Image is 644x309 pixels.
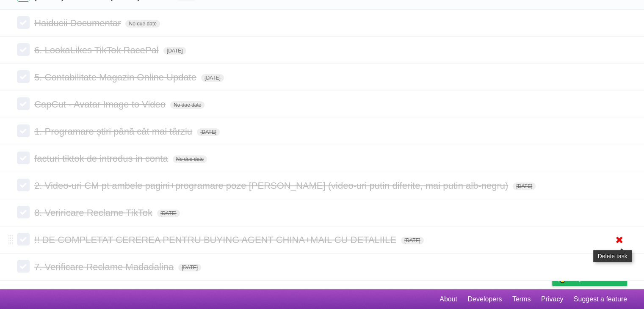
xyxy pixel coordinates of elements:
label: Done [17,16,30,29]
span: No due date [173,155,207,163]
span: No due date [125,20,160,28]
span: [DATE] [163,47,186,55]
label: Done [17,124,30,137]
label: Done [17,70,30,83]
label: Done [17,233,30,246]
a: Terms [512,291,531,307]
label: Done [17,260,30,273]
span: [DATE] [201,74,224,82]
label: Done [17,179,30,191]
label: Done [17,152,30,164]
span: facturi tiktok de introdus in conta [34,153,170,164]
a: Suggest a feature [574,291,627,307]
span: 6. LookaLikes TikTok RacePal [34,45,161,55]
a: Developers [467,291,502,307]
label: Done [17,97,30,110]
span: [DATE] [513,182,536,190]
span: 7. Verificare Reclame Madadalina [34,262,176,272]
span: No due date [170,101,205,109]
span: [DATE] [157,210,180,217]
span: Haiducii Documentar [34,18,123,28]
span: CapCut - Avatar Image to Video [34,99,168,110]
span: [DATE] [401,237,424,244]
span: 8. Veriricare Reclame TikTok [34,207,155,218]
span: 2. Video-uri CM pt ambele pagini+programare poze [PERSON_NAME] (video-uri putin diferite, mai put... [34,180,510,191]
span: 5. Contabilitate Magazin Online Update [34,72,199,83]
label: Done [17,43,30,56]
span: Buy me a coffee [570,271,623,286]
span: 1. Programare știri până cât mai târziu [34,126,194,137]
a: About [439,291,457,307]
label: Done [17,206,30,218]
span: !! DE COMPLETAT CEREREA PENTRU BUYING AGENT CHINA+MAIL CU DETALIILE [34,235,398,245]
span: [DATE] [197,128,220,136]
span: [DATE] [178,264,201,271]
a: Privacy [541,291,563,307]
